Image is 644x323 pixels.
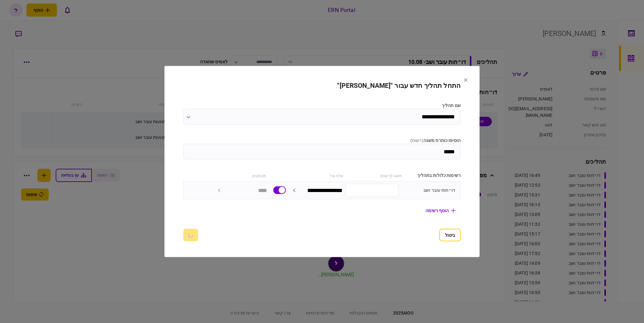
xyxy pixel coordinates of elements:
[410,138,424,143] span: ( רשות )
[405,172,461,179] div: רשימות כלולות בתהליך
[183,144,461,160] input: הוסיפו כותרת משנה
[183,102,461,109] label: שם תהליך
[420,205,461,216] button: הוסף רשימה
[288,172,343,179] div: שלח אל
[439,229,461,241] button: ביטול
[183,109,461,125] input: שם תהליך
[402,187,455,194] div: דו״חות עובר ושב
[183,137,461,144] label: הוסיפו כותרת משנה
[183,82,461,90] h2: התחל תהליך חדש עבור "[PERSON_NAME]"
[347,172,402,179] div: תיאור (רשות)
[210,172,266,179] div: מכותבים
